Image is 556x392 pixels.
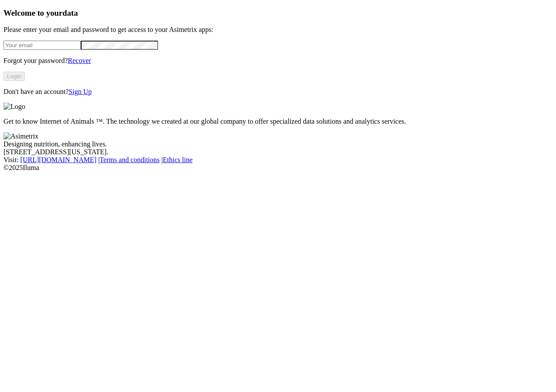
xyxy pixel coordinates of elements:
a: [URL][DOMAIN_NAME] [21,156,97,163]
div: Designing nutrition, enhancing lives. [3,140,553,148]
p: Don't have an account? [3,88,553,96]
img: Logo [3,103,25,111]
h3: Welcome to your [3,8,553,18]
a: Terms and conditions [100,156,160,163]
div: © 2025 Iluma [3,164,553,172]
button: Login [3,72,25,81]
a: Recover [68,57,91,64]
p: Get to know Internet of Animals ™. The technology we created at our global company to offer speci... [3,118,553,125]
a: Sign Up [69,88,92,95]
p: Please enter your email and password to get access to your Asimetrix apps: [3,26,553,34]
div: [STREET_ADDRESS][US_STATE]. [3,148,553,156]
p: Forgot your password? [3,57,553,65]
img: Asimetrix [3,132,38,140]
a: Ethics line [163,156,193,163]
input: Your email [3,41,81,50]
span: data [62,8,78,17]
div: Visit : | | [3,156,553,164]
